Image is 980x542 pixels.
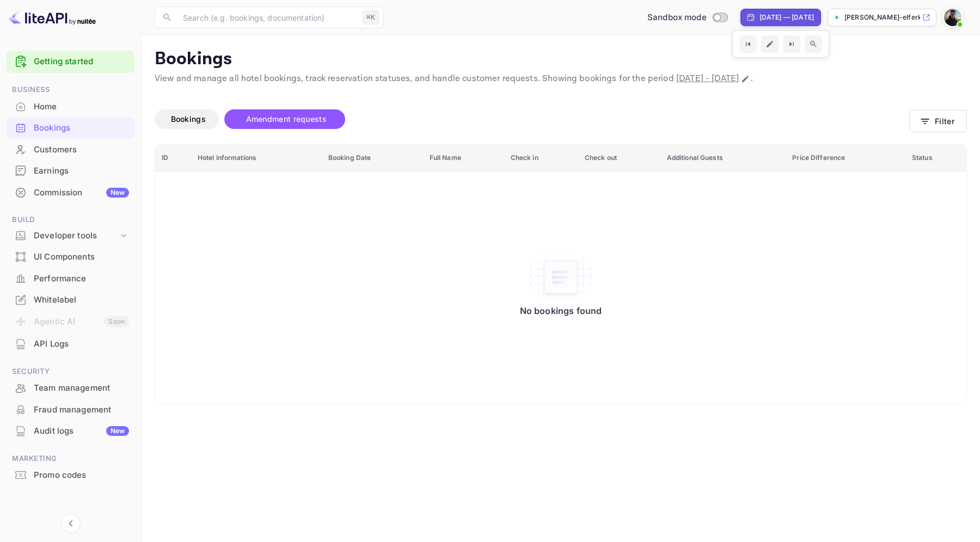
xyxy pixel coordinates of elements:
div: Team management [34,382,129,395]
div: Customers [34,144,129,156]
div: ⌘K [363,10,379,24]
a: Home [7,96,134,116]
a: Team management [7,378,134,398]
div: Promo codes [7,465,134,486]
button: Go to previous time period [739,35,757,53]
div: Earnings [7,161,134,182]
div: Developer tools [34,230,118,242]
a: Earnings [7,161,134,181]
span: Marketing [7,453,134,465]
div: Audit logsNew [7,421,134,442]
div: UI Components [34,251,129,263]
span: [DATE] - [DATE] [676,73,739,84]
div: Bookings [34,122,129,134]
div: Performance [34,273,129,285]
a: Fraud management [7,399,134,420]
img: LiteAPI logo [9,9,96,26]
th: Full Name [423,145,504,171]
span: Business [7,84,134,96]
div: API Logs [34,338,129,350]
div: Bookings [7,118,134,139]
div: Home [7,96,134,118]
img: Jaber Elferkh [944,9,961,26]
div: Developer tools [7,226,134,245]
div: Performance [7,268,134,290]
span: Build [7,214,134,226]
th: Check in [504,145,578,171]
div: Team management [7,378,134,399]
div: Home [34,101,129,113]
button: Edit date range [761,35,779,53]
span: Amendment requests [246,114,327,124]
div: Whitelabel [7,290,134,311]
a: API Logs [7,334,134,354]
div: Getting started [7,51,134,73]
a: UI Components [7,247,134,267]
div: Fraud management [7,399,134,421]
div: Audit logs [34,425,129,438]
button: Collapse navigation [61,514,81,533]
a: Customers [7,139,134,159]
span: Bookings [171,114,206,124]
button: Go to next time period [783,35,800,53]
input: Search (e.g. bookings, documentation) [176,7,358,28]
a: Bookings [7,118,134,138]
p: No bookings found [520,305,602,316]
div: API Logs [7,334,134,355]
a: Whitelabel [7,290,134,310]
div: Customers [7,139,134,161]
th: Price Difference [786,145,905,171]
div: New [106,188,129,198]
table: booking table [155,145,966,403]
div: New [106,426,129,436]
button: Filter [909,110,967,132]
th: Status [905,145,966,171]
div: CommissionNew [7,182,134,204]
span: Sandbox mode [647,11,707,24]
img: No bookings found [528,254,593,300]
div: [DATE] — [DATE] [759,13,814,22]
div: account-settings tabs [155,109,909,129]
th: Check out [578,145,660,171]
th: Booking Date [322,145,423,171]
a: CommissionNew [7,182,134,202]
button: Zoom out time range [805,35,822,53]
div: UI Components [7,247,134,268]
p: [PERSON_NAME]-elferkh-k8rs.nui... [844,13,920,22]
th: ID [155,145,191,171]
div: Promo codes [34,469,129,482]
th: Additional Guests [660,145,786,171]
a: Promo codes [7,465,134,485]
p: View and manage all hotel bookings, track reservation statuses, and handle customer requests. Sho... [155,72,967,85]
div: Switch to Production mode [643,11,732,24]
p: Bookings [155,48,967,70]
div: Fraud management [34,404,129,416]
div: Commission [34,187,129,199]
div: Whitelabel [34,294,129,306]
span: Security [7,366,134,378]
div: Earnings [34,165,129,177]
th: Hotel informations [191,145,322,171]
a: Audit logsNew [7,421,134,441]
a: Getting started [34,56,129,68]
button: Change date range [740,73,751,84]
a: Performance [7,268,134,288]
